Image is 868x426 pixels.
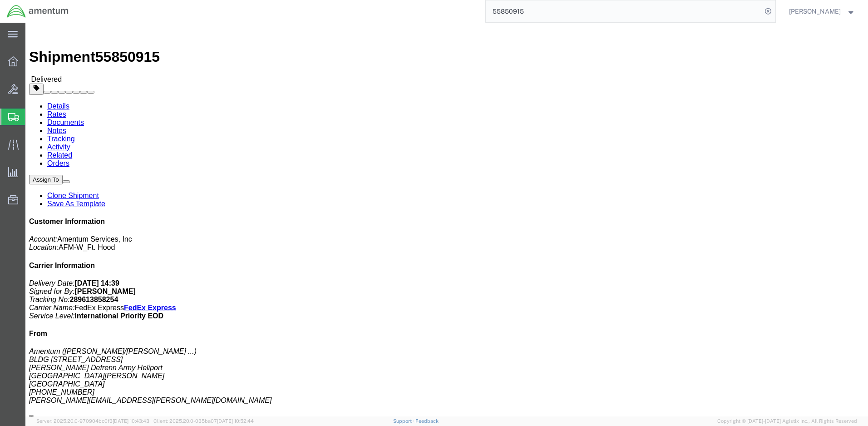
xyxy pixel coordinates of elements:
span: Ronald Pineda [789,6,841,16]
a: Support [393,418,416,424]
span: Client: 2025.20.0-035ba07 [153,418,254,424]
iframe: FS Legacy Container [25,23,868,416]
input: Search for shipment number, reference number [486,0,762,22]
span: [DATE] 10:43:43 [113,418,149,424]
img: logo [6,5,69,18]
span: [DATE] 10:52:44 [217,418,254,424]
a: Feedback [415,418,439,424]
button: [PERSON_NAME] [789,6,856,17]
span: Copyright © [DATE]-[DATE] Agistix Inc., All Rights Reserved [717,417,857,425]
span: Server: 2025.20.0-970904bc0f3 [36,418,149,424]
